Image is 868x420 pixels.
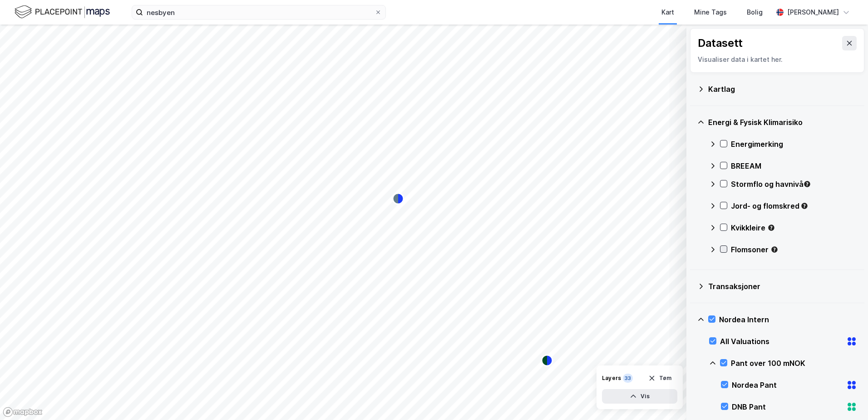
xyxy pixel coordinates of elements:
div: Jord- og flomskred [731,200,857,211]
div: Energimerking [731,139,857,150]
div: Nordea Pant [732,380,843,390]
div: Kvikkleire [731,222,857,233]
iframe: Chat Widget [823,376,868,420]
div: Datasett [698,36,743,50]
div: Map marker [542,355,552,366]
button: Vis [602,389,677,404]
div: 33 [623,374,633,383]
button: Tøm [642,371,677,385]
div: [PERSON_NAME] [787,7,839,18]
div: Pant over 100 mNOK [731,358,857,369]
div: Flomsoner [731,244,857,255]
div: Kart [661,7,674,18]
a: Mapbox homepage [3,407,43,417]
div: Tooltip anchor [767,224,775,232]
img: logo.f888ab2527a4732fd821a326f86c7f29.svg [15,4,110,20]
div: Nordea Intern [719,314,857,325]
div: Mine Tags [694,7,727,18]
div: Tooltip anchor [770,245,779,254]
div: Transaksjoner [708,281,857,292]
div: Layers [602,375,621,382]
div: Visualiser data i kartet her. [698,54,857,65]
div: Map marker [393,193,404,204]
div: BREEAM [731,160,857,171]
div: Kartlag [708,84,857,95]
div: Tooltip anchor [800,202,809,210]
div: All Valuations [720,336,843,347]
div: DNB Pant [732,401,843,412]
div: Energi & Fysisk Klimarisiko [708,117,857,128]
div: Stormflo og havnivå [731,179,857,190]
div: Tooltip anchor [803,180,811,188]
input: Søk på adresse, matrikkel, gårdeiere, leietakere eller personer [143,5,375,19]
div: Bolig [747,7,763,18]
